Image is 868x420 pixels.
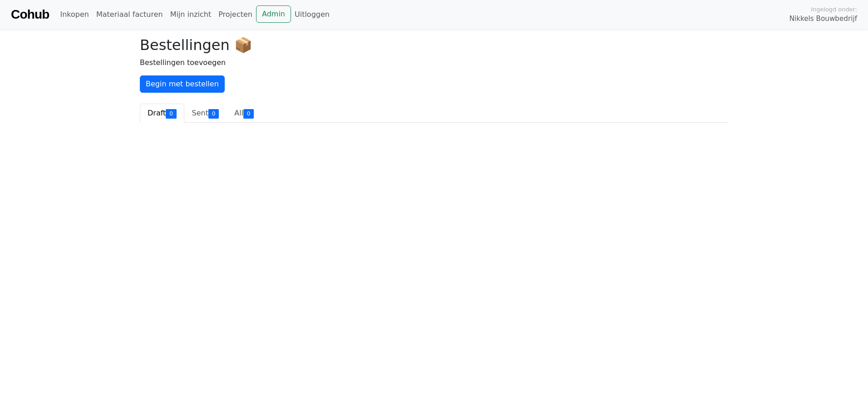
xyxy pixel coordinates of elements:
div: 0 [208,109,219,118]
a: Admin [256,5,291,23]
h2: Bestellingen 📦 [140,36,728,54]
a: Uitloggen [291,5,333,24]
a: All0 [227,104,261,123]
a: Begin met bestellen [140,75,225,93]
a: Inkopen [56,5,92,24]
a: Sent0 [184,104,227,123]
a: Mijn inzicht [167,5,215,24]
a: Projecten [215,5,256,24]
p: Bestellingen toevoegen [140,57,728,68]
span: Ingelogd onder: [811,5,857,14]
a: Cohub [11,4,49,25]
a: Materiaal facturen [93,5,167,24]
span: Nikkels Bouwbedrijf [789,14,857,24]
div: 0 [243,109,254,118]
a: Draft0 [140,104,184,123]
div: 0 [166,109,176,118]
